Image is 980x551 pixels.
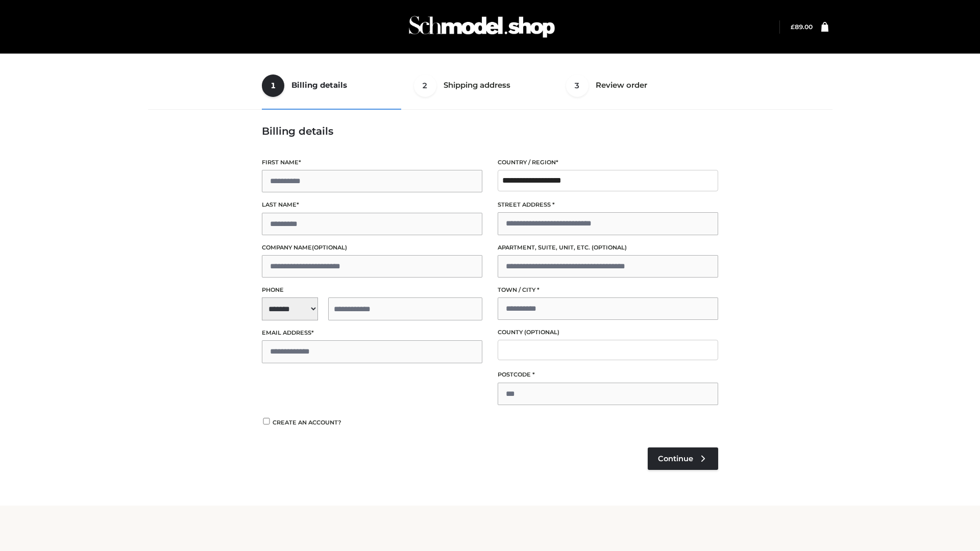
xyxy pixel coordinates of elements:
[262,158,482,167] label: First name
[262,200,482,210] label: Last name
[498,370,718,380] label: Postcode
[592,244,627,251] span: (optional)
[262,328,482,338] label: Email address
[524,329,559,336] span: (optional)
[791,23,813,31] a: £89.00
[273,419,341,426] span: Create an account?
[262,285,482,295] label: Phone
[791,23,795,31] span: £
[262,125,718,137] h3: Billing details
[658,454,693,463] span: Continue
[498,158,718,167] label: Country / Region
[405,7,558,47] img: Schmodel Admin 964
[791,23,813,31] bdi: 89.00
[312,244,347,251] span: (optional)
[262,418,271,424] input: Create an account?
[498,200,718,210] label: Street address
[648,447,718,470] a: Continue
[498,285,718,295] label: Town / City
[498,243,718,253] label: Apartment, suite, unit, etc.
[262,243,482,253] label: Company name
[498,328,718,337] label: County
